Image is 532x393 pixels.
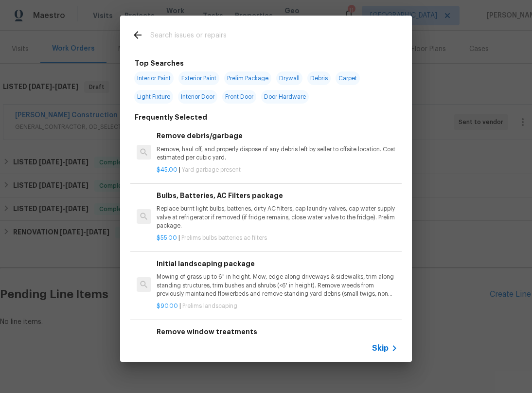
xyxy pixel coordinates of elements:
h6: Bulbs, Batteries, AC Filters package [157,190,398,201]
span: Interior Door [178,90,217,104]
p: | [157,166,398,174]
span: Prelim Package [224,71,271,85]
p: | [157,234,398,242]
p: | [157,302,398,310]
span: $45.00 [157,167,177,173]
h6: Top Searches [135,58,184,69]
span: Skip [372,343,389,353]
p: Replace burnt light bulbs, batteries, dirty AC filters, cap laundry valves, cap water supply valv... [157,205,398,230]
span: Prelims landscaping [182,303,237,309]
h6: Frequently Selected [135,112,207,123]
p: Remove, haul off, and properly dispose of any debris left by seller to offsite location. Cost est... [157,145,398,162]
span: Prelims bulbs batteries ac filters [181,235,267,241]
span: Debris [307,71,331,85]
span: $55.00 [157,235,177,241]
span: Carpet [336,71,360,85]
span: Front Door [222,90,256,104]
span: Interior Paint [134,71,174,85]
span: Light Fixture [134,90,173,104]
span: Drywall [276,71,302,85]
input: Search issues or repairs [150,29,356,44]
span: $90.00 [157,303,178,309]
h6: Remove debris/garbage [157,130,398,141]
span: Yard garbage present [182,167,241,173]
h6: Remove window treatments [157,326,398,337]
span: Exterior Paint [178,71,219,85]
p: Mowing of grass up to 6" in height. Mow, edge along driveways & sidewalks, trim along standing st... [157,273,398,298]
span: Door Hardware [261,90,309,104]
h6: Initial landscaping package [157,258,398,269]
